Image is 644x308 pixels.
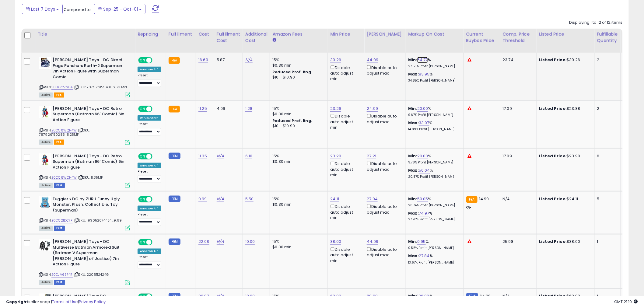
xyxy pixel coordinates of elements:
[6,299,28,305] strong: Copyright
[614,299,638,305] span: 2025-10-10 21:10 GMT
[245,153,253,159] a: 6.10
[169,239,180,245] small: FBM
[272,239,323,245] div: 15%
[330,64,359,82] div: Disable auto adjust min
[37,31,132,37] div: Title
[408,253,419,259] b: Max:
[597,57,616,63] div: 2
[330,153,341,159] a: 23.20
[597,239,616,245] div: 1
[503,57,532,63] div: 23.74
[6,299,106,305] div: seller snap | |
[539,239,567,245] b: Listed Price:
[272,118,312,123] b: Reduced Prof. Rng.
[417,196,428,202] a: 50.05
[597,106,616,111] div: 2
[39,239,130,284] div: ASIN:
[367,153,376,159] a: 27.21
[138,31,163,37] div: Repricing
[39,57,51,69] img: 515w4Vx594L._SL40_.jpg
[138,122,161,136] div: Preset:
[138,255,161,269] div: Preset:
[408,196,418,202] b: Min:
[408,106,459,117] div: %
[539,106,590,111] div: $23.88
[330,31,362,37] div: Min Price
[53,153,127,172] b: [PERSON_NAME] Toys - DC Retro Superman (Batman 66' Comic) 6in Action Figure
[408,72,459,83] div: %
[408,71,419,77] b: Max:
[408,167,419,173] b: Max:
[406,29,464,53] th: The percentage added to the cost of goods (COGS) that forms the calculator for Min & Max prices.
[408,254,459,265] div: %
[503,239,532,245] div: 25.98
[539,153,567,159] b: Listed Price:
[272,153,323,159] div: 15%
[503,106,532,111] div: 17.09
[53,196,127,215] b: Fuggler x DC by ZURU Funny Ugly Monster, Plush, Collectible, Toy (Superman)
[39,106,51,118] img: 41Qj5c9F62L._SL40_.jpg
[408,203,459,208] p: 20.74% Profit [PERSON_NAME]
[198,196,207,202] a: 9.99
[408,239,459,250] div: %
[330,203,359,221] div: Disable auto adjust min
[39,280,53,285] span: All listings currently available for purchase on Amazon
[330,106,341,112] a: 23.26
[53,57,127,81] b: [PERSON_NAME] Toys - DC Direct Page Punchers Earth-2 Superman 7in Action Figure with Superman Comic
[217,106,238,111] div: 4.99
[408,210,419,216] b: Max:
[138,163,161,168] div: Amazon AI *
[272,245,323,250] div: $0.30 min
[539,57,590,63] div: $39.26
[367,31,403,37] div: [PERSON_NAME]
[139,106,146,111] span: ON
[138,115,161,121] div: Win BuyBox *
[408,239,418,245] b: Min:
[152,58,161,63] span: OFF
[138,249,161,254] div: Amazon AI *
[198,153,207,159] a: 11.35
[54,93,64,98] span: FBA
[51,85,73,90] a: B0BX227N64
[539,57,567,63] b: Listed Price:
[217,31,240,44] div: Fulfillment Cost
[139,240,146,245] span: ON
[31,6,55,12] span: Last 7 Days
[198,31,212,37] div: Cost
[245,196,254,202] a: 5.50
[408,113,459,117] p: 9.67% Profit [PERSON_NAME]
[51,175,77,180] a: B0CC6WQH4W
[152,106,161,111] span: OFF
[597,153,616,159] div: 6
[539,153,590,159] div: $23.90
[272,106,323,111] div: 15%
[330,246,359,264] div: Disable auto adjust min
[138,212,161,226] div: Preset:
[419,253,430,259] a: 27.84
[479,196,489,202] span: 14.99
[217,57,238,63] div: 5.87
[217,153,224,159] a: N/A
[272,57,323,63] div: 15%
[330,160,359,178] div: Disable auto adjust min
[367,239,378,245] a: 44.99
[272,69,312,75] b: Reduced Prof. Rng.
[466,196,478,203] small: FBA
[408,246,459,250] p: 0.55% Profit [PERSON_NAME]
[139,58,146,63] span: ON
[39,93,53,98] span: All listings currently available for purchase on Amazon
[408,106,418,111] b: Min:
[272,124,323,129] div: $10 - $10.90
[74,85,128,89] span: | SKU: 787926159431 1669 McF
[54,280,65,285] span: FBM
[272,31,325,37] div: Amazon Fees
[367,160,401,172] div: Disable auto adjust max
[408,196,459,208] div: %
[367,57,378,63] a: 44.99
[597,196,616,202] div: 5
[417,239,426,245] a: 0.95
[408,120,419,126] b: Max:
[74,218,122,223] span: | SKU: 193052074454_9.99
[51,128,77,133] a: B0CC6WQH4W
[245,57,253,63] a: N/A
